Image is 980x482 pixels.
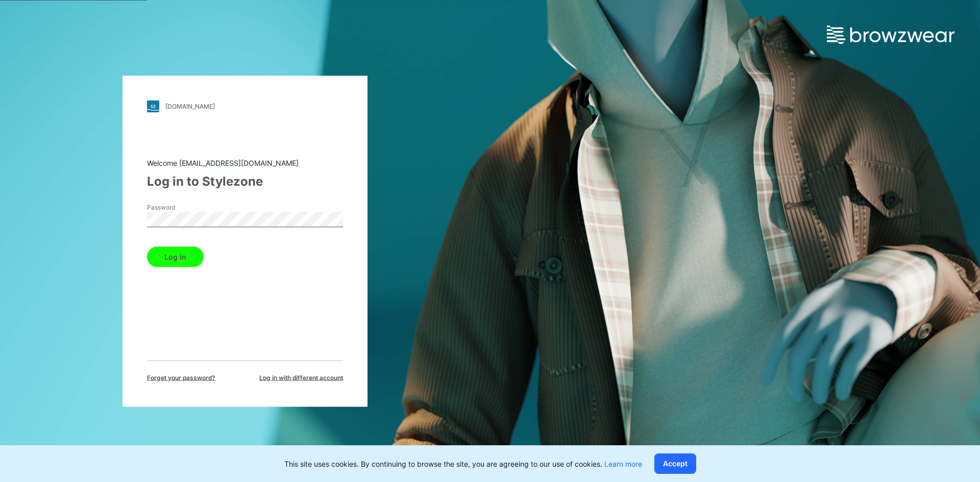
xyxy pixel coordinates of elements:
[147,100,159,112] img: stylezone-logo.562084cfcfab977791bfbf7441f1a819.svg
[147,100,343,112] a: [DOMAIN_NAME]
[827,26,954,44] img: browzwear-logo.e42bd6dac1945053ebaf764b6aa21510.svg
[147,157,343,168] div: Welcome [EMAIL_ADDRESS][DOMAIN_NAME]
[147,373,215,382] span: Forget your password?
[284,459,642,469] p: This site uses cookies. By continuing to browse the site, you are agreeing to our use of cookies.
[147,202,218,212] label: Password
[147,246,204,267] button: Log in
[147,172,343,190] div: Log in to Stylezone
[654,453,696,474] button: Accept
[604,460,642,468] a: Learn more
[165,103,215,110] div: [DOMAIN_NAME]
[259,373,343,382] span: Log in with different account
